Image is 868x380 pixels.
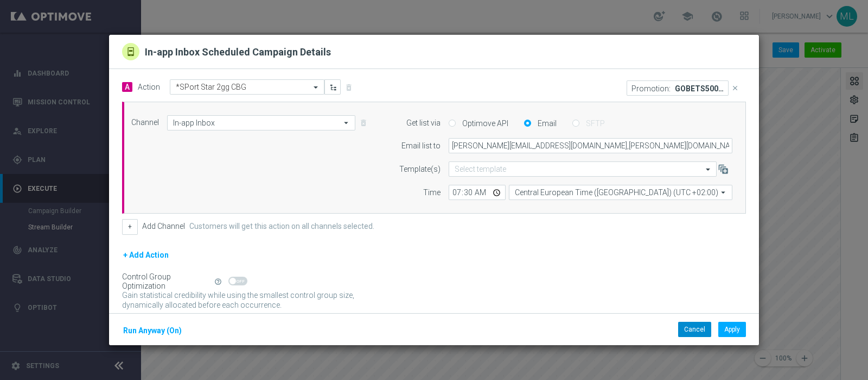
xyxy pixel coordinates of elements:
[399,165,441,174] label: Template(s)
[449,138,732,153] input: Enter email address, use comma to separate multiple Emails
[122,82,132,92] span: A
[627,80,743,96] div: GOBETS500 STAR
[718,322,746,337] button: Apply
[678,322,711,337] button: Cancel
[167,115,355,130] input: Select channel
[729,80,743,96] button: close
[214,278,222,285] i: help_outline
[535,119,557,128] label: Email
[122,219,138,234] button: +
[675,84,724,92] p: GOBETS500 STAR
[423,188,441,197] label: Time
[142,222,185,231] label: Add Channel
[583,119,605,128] label: SFTP
[122,248,170,262] button: + Add Action
[189,222,374,231] label: Customers will get this action on all channels selected.
[122,272,213,291] div: Control Group Optimization
[401,141,441,151] label: Email list to
[459,119,508,128] label: Optimove API
[718,185,729,200] i: arrow_drop_down
[631,84,671,92] p: Promotion:
[213,276,228,288] button: help_outline
[509,185,732,200] input: Select time zone
[131,118,159,127] label: Channel
[731,84,739,92] i: close
[406,119,441,128] label: Get list via
[138,83,160,92] label: Action
[341,116,352,130] i: arrow_drop_down
[145,46,331,60] h2: In-app Inbox Scheduled Campaign Details
[170,79,324,95] ng-select: *SPort Star 2gg CBG
[122,324,183,338] button: Run Anyway (On)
